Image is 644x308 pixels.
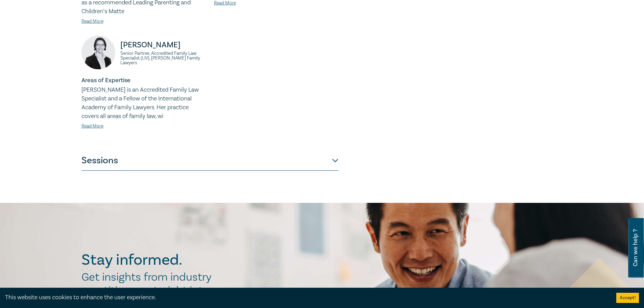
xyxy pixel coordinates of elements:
h2: Stay informed. [81,251,241,269]
div: This website uses cookies to enhance the user experience. [5,293,606,302]
a: Read More [81,18,103,24]
strong: Areas of Expertise [81,76,130,84]
button: Sessions [81,150,338,171]
img: https://s3.ap-southeast-2.amazonaws.com/leo-cussen-store-production-content/Contacts/Keturah%20Sa... [81,35,115,69]
span: Can we help ? [632,222,639,274]
small: Senior Partner, Accredited Family Law Specialist (LIV), [PERSON_NAME] Family Lawyers [120,51,206,65]
p: [PERSON_NAME] [120,40,206,50]
button: Accept cookies [616,293,639,303]
p: [PERSON_NAME] is an Accredited Family Law Specialist and a Fellow of the International Academy of... [81,86,206,121]
a: Read More [81,123,103,129]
